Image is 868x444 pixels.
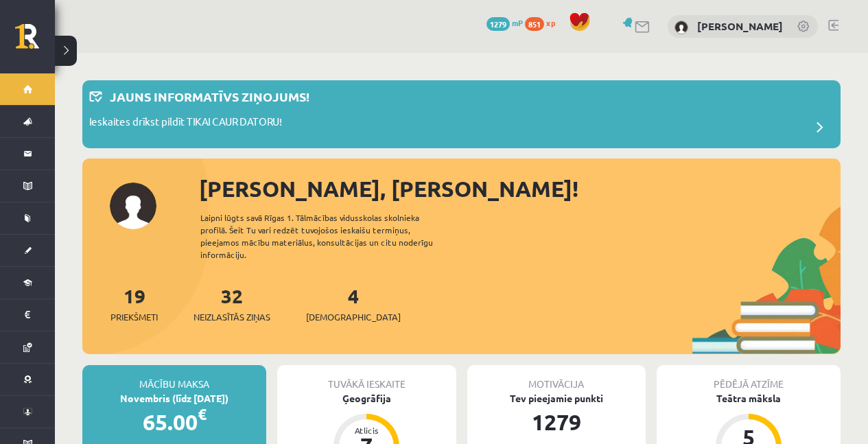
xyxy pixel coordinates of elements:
span: mP [512,17,523,28]
div: [PERSON_NAME], [PERSON_NAME]! [199,172,841,205]
span: [DEMOGRAPHIC_DATA] [306,310,401,324]
div: Novembris (līdz [DATE]) [82,391,266,406]
div: 1279 [467,406,646,439]
a: Jauns informatīvs ziņojums! Ieskaites drīkst pildīt TIKAI CAUR DATORU! [89,87,834,141]
img: Daniela Estere Smoroģina [675,21,688,34]
a: 851 xp [525,17,562,28]
div: Tev pieejamie punkti [467,391,646,406]
div: Ģeogrāfija [277,391,456,406]
div: Teātra māksla [657,391,841,406]
span: 1279 [486,17,510,31]
a: 19Priekšmeti [110,283,158,324]
a: Rīgas 1. Tālmācības vidusskola [15,24,55,58]
div: Pēdējā atzīme [657,365,841,391]
span: Priekšmeti [110,310,158,324]
span: 851 [525,17,544,31]
a: 4[DEMOGRAPHIC_DATA] [306,283,401,324]
span: € [198,404,207,424]
p: Jauns informatīvs ziņojums! [110,87,309,106]
span: xp [546,17,555,28]
a: [PERSON_NAME] [697,19,783,33]
p: Ieskaites drīkst pildīt TIKAI CAUR DATORU! [89,114,282,133]
div: Atlicis [346,426,387,434]
span: Neizlasītās ziņas [193,310,270,324]
div: Laipni lūgts savā Rīgas 1. Tālmācības vidusskolas skolnieka profilā. Šeit Tu vari redzēt tuvojošo... [200,211,457,261]
div: Mācību maksa [82,365,266,391]
div: Motivācija [467,365,646,391]
a: 1279 mP [486,17,523,28]
div: Tuvākā ieskaite [277,365,456,391]
a: 32Neizlasītās ziņas [193,283,270,324]
div: 65.00 [82,406,266,439]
